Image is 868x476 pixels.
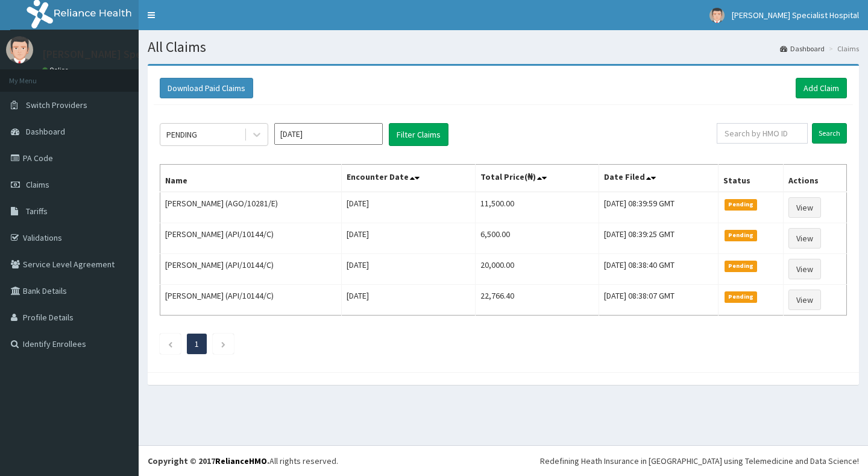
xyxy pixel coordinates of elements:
input: Select Month and Year [274,123,383,145]
a: Dashboard [780,43,825,54]
a: View [788,259,821,279]
a: View [788,228,821,249]
a: RelianceHMO [215,455,267,466]
td: 6,500.00 [475,223,599,254]
a: Page 1 is your current page [195,338,199,349]
td: 11,500.00 [475,192,599,223]
td: [PERSON_NAME] (AGO/10281/E) [160,192,342,223]
td: [DATE] 08:38:07 GMT [599,285,718,316]
div: PENDING [166,129,197,141]
th: Actions [784,165,847,192]
strong: Copyright © 2017 . [148,455,269,466]
span: Pending [725,199,758,210]
td: [DATE] 08:39:25 GMT [599,223,718,254]
span: Switch Providers [26,100,87,110]
td: [PERSON_NAME] (API/10144/C) [160,223,342,254]
span: Pending [725,291,758,302]
td: [DATE] [342,223,475,254]
span: [PERSON_NAME] Specialist Hospital [732,10,859,21]
td: [PERSON_NAME] (API/10144/C) [160,254,342,285]
td: 22,766.40 [475,285,599,316]
img: User Image [709,8,725,23]
th: Date Filed [599,165,718,192]
th: Status [718,165,784,192]
td: [DATE] [342,254,475,285]
span: Claims [26,179,49,190]
li: Claims [826,43,859,54]
a: View [788,197,821,218]
th: Encounter Date [342,165,475,192]
th: Name [160,165,342,192]
span: Tariffs [26,206,48,217]
a: Previous page [168,338,173,349]
td: 20,000.00 [475,254,599,285]
th: Total Price(₦) [475,165,599,192]
td: [DATE] [342,285,475,316]
td: [DATE] 08:39:59 GMT [599,192,718,223]
input: Search [812,123,847,144]
button: Download Paid Claims [160,78,253,98]
div: Redefining Heath Insurance in [GEOGRAPHIC_DATA] using Telemedicine and Data Science! [540,455,859,467]
span: Pending [725,261,758,271]
a: Add Claim [796,78,847,98]
span: Pending [725,230,758,241]
a: Online [42,66,71,74]
td: [DATE] [342,192,475,223]
span: Dashboard [26,126,65,137]
input: Search by HMO ID [717,123,808,144]
footer: All rights reserved. [139,445,868,476]
td: [DATE] 08:38:40 GMT [599,254,718,285]
h1: All Claims [148,39,859,55]
td: [PERSON_NAME] (API/10144/C) [160,285,342,316]
img: User Image [6,36,33,63]
a: Next page [221,338,226,349]
p: [PERSON_NAME] Specialist Hospital [42,49,212,60]
button: Filter Claims [389,123,448,146]
a: View [788,290,821,310]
